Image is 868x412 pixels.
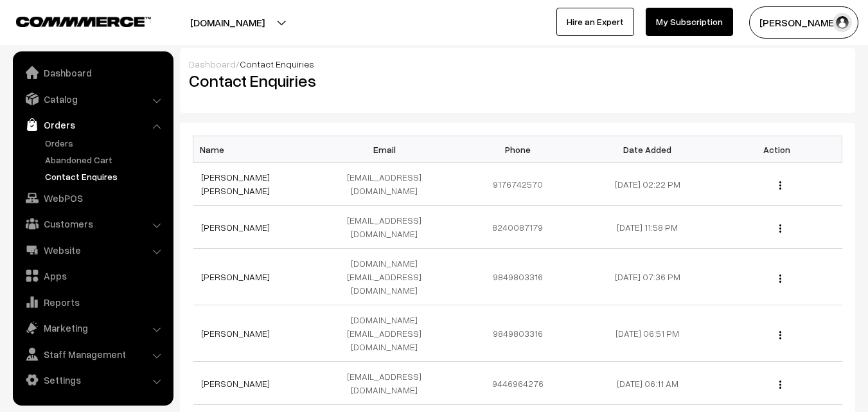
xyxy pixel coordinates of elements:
td: [EMAIL_ADDRESS][DOMAIN_NAME] [323,362,453,405]
a: WebPOS [16,186,169,210]
a: Reports [16,291,169,314]
a: Dashboard [189,58,236,69]
a: [PERSON_NAME] [201,222,270,233]
th: Action [713,136,842,163]
th: Phone [453,136,583,163]
a: Apps [16,264,169,287]
h2: Contact Enquiries [189,71,508,91]
th: Date Added [583,136,713,163]
img: Menu [779,331,781,339]
button: [PERSON_NAME] [749,6,858,39]
a: [PERSON_NAME] [201,271,270,282]
a: [PERSON_NAME] [PERSON_NAME] [201,172,270,196]
img: Menu [779,181,781,190]
td: [DATE] 06:51 PM [583,305,713,362]
a: Hire an Expert [556,8,634,36]
td: [DOMAIN_NAME][EMAIL_ADDRESS][DOMAIN_NAME] [323,249,453,305]
a: COMMMERCE [16,13,128,28]
a: Contact Enquires [42,170,169,183]
th: Email [323,136,453,163]
td: 9176742570 [453,163,583,206]
a: Customers [16,212,169,235]
img: COMMMERCE [16,17,151,26]
a: Settings [16,368,169,391]
img: Menu [779,274,781,283]
td: [EMAIL_ADDRESS][DOMAIN_NAME] [323,206,453,249]
img: Menu [779,381,781,389]
td: 9849803316 [453,249,583,305]
img: user [833,13,852,32]
a: Catalog [16,87,169,111]
a: [PERSON_NAME] [201,378,270,389]
td: [DATE] 02:22 PM [583,163,713,206]
div: / [189,57,846,71]
button: [DOMAIN_NAME] [145,6,310,39]
a: Orders [42,136,169,150]
td: 8240087179 [453,206,583,249]
td: 9849803316 [453,305,583,362]
td: [DOMAIN_NAME][EMAIL_ADDRESS][DOMAIN_NAME] [323,305,453,362]
td: [DATE] 11:58 PM [583,206,713,249]
span: Contact Enquiries [240,58,314,69]
a: [PERSON_NAME] [201,328,270,339]
a: Staff Management [16,343,169,366]
a: Marketing [16,316,169,339]
th: Name [193,136,323,163]
td: [DATE] 06:11 AM [583,362,713,405]
a: Orders [16,113,169,136]
a: Website [16,238,169,262]
a: Dashboard [16,61,169,84]
a: My Subscription [646,8,733,36]
td: [EMAIL_ADDRESS][DOMAIN_NAME] [323,163,453,206]
td: 9446964276 [453,362,583,405]
a: Abandoned Cart [42,153,169,166]
td: [DATE] 07:36 PM [583,249,713,305]
img: Menu [779,224,781,233]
